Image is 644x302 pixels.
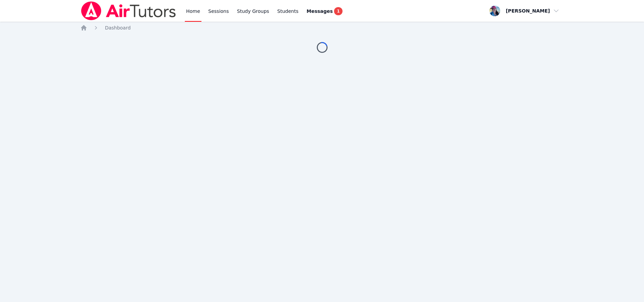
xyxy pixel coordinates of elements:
a: Dashboard [105,24,131,31]
nav: Breadcrumb [80,24,563,31]
span: 1 [334,7,342,15]
span: Messages [307,8,333,15]
span: Dashboard [105,25,131,31]
img: Air Tutors [80,1,176,20]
